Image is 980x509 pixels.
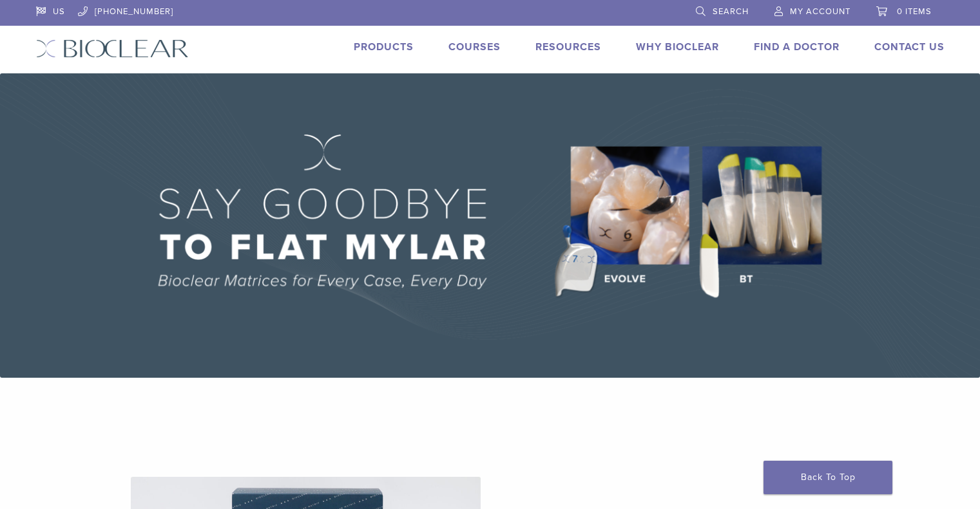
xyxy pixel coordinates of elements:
a: Back To Top [764,461,892,494]
span: Search [713,6,749,17]
img: Bioclear [36,39,189,58]
a: Courses [448,41,501,53]
span: 0 items [897,6,932,17]
a: Why Bioclear [636,41,719,53]
span: My Account [790,6,850,17]
a: Resources [535,41,601,53]
a: Products [354,41,414,53]
a: Contact Us [874,41,945,53]
a: Find A Doctor [754,41,840,53]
